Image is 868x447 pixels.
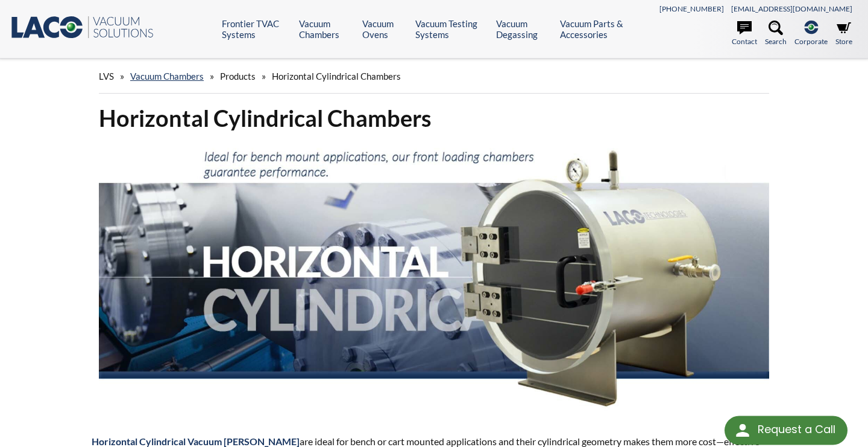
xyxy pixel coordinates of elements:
[130,71,204,82] a: Vacuum Chambers
[92,436,300,447] strong: Horizontal Cylindrical Vacuum [PERSON_NAME]
[835,21,852,47] a: Store
[272,71,401,82] span: Horizontal Cylindrical Chambers
[220,71,256,82] span: Products
[732,21,757,47] a: Contact
[659,4,724,13] a: [PHONE_NUMBER]
[731,4,852,13] a: [EMAIL_ADDRESS][DOMAIN_NAME]
[560,18,643,40] a: Vacuum Parts & Accessories
[794,36,828,47] span: Corporate
[765,21,787,47] a: Search
[415,18,487,40] a: Vacuum Testing Systems
[758,416,835,443] div: Request a Call
[99,59,769,94] div: » » »
[496,18,551,40] a: Vacuum Degassing
[299,18,353,40] a: Vacuum Chambers
[725,416,848,445] div: Request a Call
[222,18,290,40] a: Frontier TVAC Systems
[99,143,769,411] img: Horizontal Cylindrical header
[733,420,752,440] img: round button
[362,18,406,40] a: Vacuum Ovens
[99,103,769,133] h1: Horizontal Cylindrical Chambers
[99,71,114,82] span: LVS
